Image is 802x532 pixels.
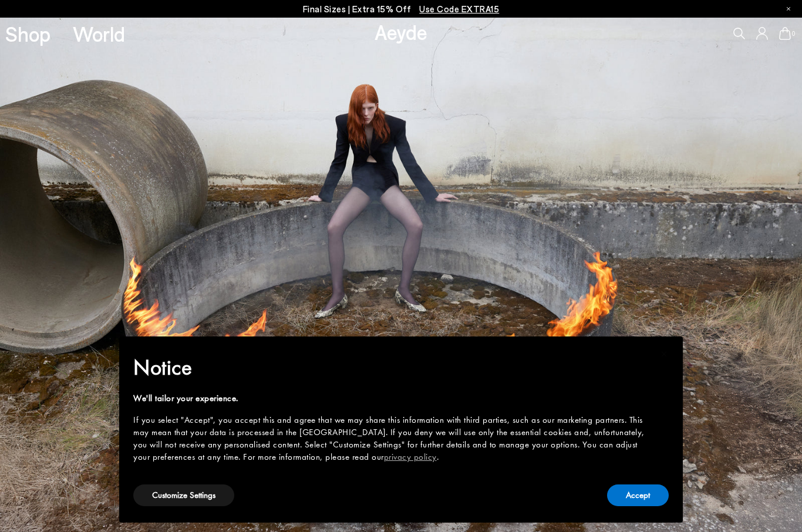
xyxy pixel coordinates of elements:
[133,484,234,506] button: Customize Settings
[303,2,500,16] p: Final Sizes | Extra 15% Off
[607,484,669,506] button: Accept
[133,392,650,405] div: We'll tailor your experience.
[384,451,437,463] a: privacy policy
[419,4,499,14] span: Navigate to /collections/ss25-final-sizes
[133,352,650,383] h2: Notice
[375,19,427,44] a: Aeyde
[779,27,791,40] a: 0
[73,23,125,44] a: World
[133,414,650,463] div: If you select "Accept", you accept this and agree that we may share this information with third p...
[650,340,678,368] button: Close this notice
[661,345,668,363] span: ×
[791,31,797,37] span: 0
[5,23,50,44] a: Shop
